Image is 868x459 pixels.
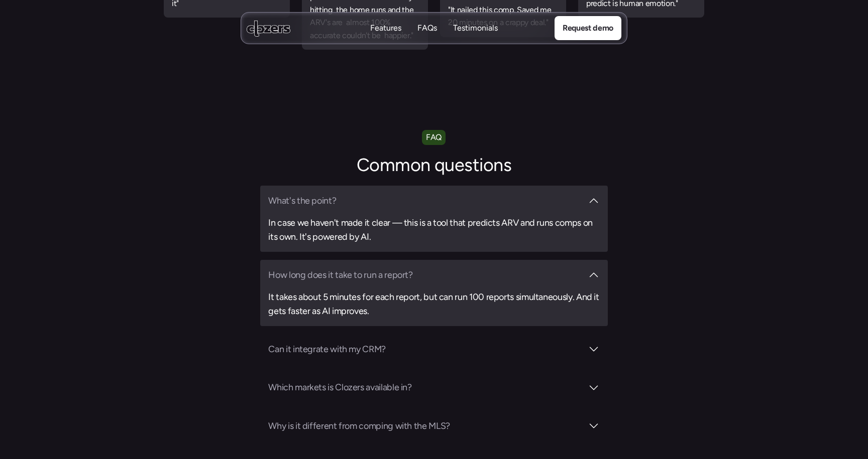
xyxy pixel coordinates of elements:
h3: How long does it take to run a report? [268,268,582,282]
p: Features [370,23,401,34]
p: Features [370,34,401,45]
h3: What's the point? [268,194,582,208]
p: FAQs [417,23,437,34]
p: Testimonials [453,34,498,45]
h3: In case we haven't made it clear — this is a tool that predicts ARV and runs comps on its own. It... [268,216,599,244]
h2: Common questions [263,153,605,178]
p: Testimonials [453,23,498,34]
h3: Can it integrate with my CRM? [268,342,582,356]
p: Request demo [563,22,613,35]
a: FAQsFAQs [417,23,437,34]
a: TestimonialsTestimonials [453,23,498,34]
a: Request demo [555,16,621,40]
h3: Which markets is Clozers available in? [268,380,582,394]
p: FAQs [417,34,437,45]
a: FeaturesFeatures [370,23,401,34]
p: FAQ [426,131,442,144]
h3: Why is it different from comping with the MLS? [268,419,582,433]
h3: It takes about 5 minutes for each report, but can run 100 reports simultaneously. And it gets fas... [268,290,599,318]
